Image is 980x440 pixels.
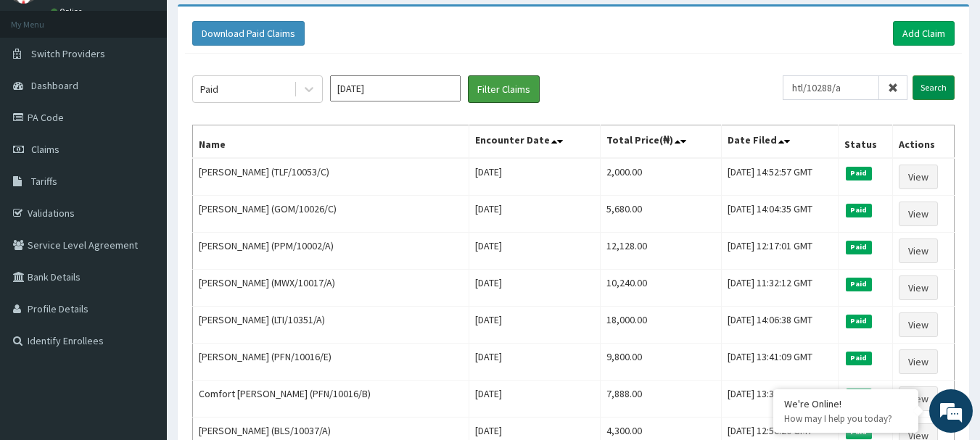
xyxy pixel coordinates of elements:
[31,47,105,60] span: Switch Providers
[84,129,200,275] span: We're online!
[721,381,838,418] td: [DATE] 13:35:02 GMT
[469,270,600,307] td: [DATE]
[193,307,469,344] td: [PERSON_NAME] (LTI/10351/A)
[899,275,938,300] a: View
[721,196,838,233] td: [DATE] 14:04:35 GMT
[846,278,872,291] span: Paid
[600,307,721,344] td: 18,000.00
[193,158,469,196] td: [PERSON_NAME] (TLF/10053/C)
[846,352,872,365] span: Paid
[193,344,469,381] td: [PERSON_NAME] (PFN/10016/E)
[238,7,273,42] div: Minimize live chat window
[192,21,305,46] button: Download Paid Claims
[899,312,938,337] a: View
[846,204,872,217] span: Paid
[721,158,838,196] td: [DATE] 14:52:57 GMT
[469,125,600,159] th: Encounter Date
[193,196,469,233] td: [PERSON_NAME] (GOM/10026/C)
[600,233,721,270] td: 12,128.00
[600,196,721,233] td: 5,680.00
[600,381,721,418] td: 7,888.00
[784,412,907,425] p: How may I help you today?
[899,238,938,263] a: View
[846,315,872,328] span: Paid
[721,307,838,344] td: [DATE] 14:06:38 GMT
[600,344,721,381] td: 9,800.00
[899,202,938,226] a: View
[330,75,461,101] input: Select Month and Year
[721,270,838,307] td: [DATE] 11:32:12 GMT
[784,397,907,410] div: We're Online!
[893,21,955,46] a: Add Claim
[899,165,938,189] a: View
[600,270,721,307] td: 10,240.00
[899,349,938,374] a: View
[31,143,59,156] span: Claims
[469,381,600,418] td: [DATE]
[899,386,938,411] a: View
[200,82,218,96] div: Paid
[846,167,872,180] span: Paid
[721,125,838,159] th: Date Filed
[75,81,244,100] div: Chat with us now
[193,233,469,270] td: [PERSON_NAME] (PPM/10002/A)
[193,125,469,159] th: Name
[600,158,721,196] td: 2,000.00
[783,75,879,100] input: Search by HMO ID
[51,7,86,17] a: Online
[31,79,78,92] span: Dashboard
[469,344,600,381] td: [DATE]
[193,270,469,307] td: [PERSON_NAME] (MWX/10017/A)
[469,196,600,233] td: [DATE]
[913,75,955,100] input: Search
[721,344,838,381] td: [DATE] 13:41:09 GMT
[193,381,469,418] td: Comfort [PERSON_NAME] (PFN/10016/B)
[839,125,893,159] th: Status
[721,233,838,270] td: [DATE] 12:17:01 GMT
[892,125,954,159] th: Actions
[469,233,600,270] td: [DATE]
[468,75,540,103] button: Filter Claims
[600,125,721,159] th: Total Price(₦)
[469,307,600,344] td: [DATE]
[846,241,872,254] span: Paid
[7,289,276,340] textarea: Type your message and hit 'Enter'
[469,158,600,196] td: [DATE]
[27,72,59,109] img: d_794563401_company_1708531726252_794563401
[31,175,57,188] span: Tariffs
